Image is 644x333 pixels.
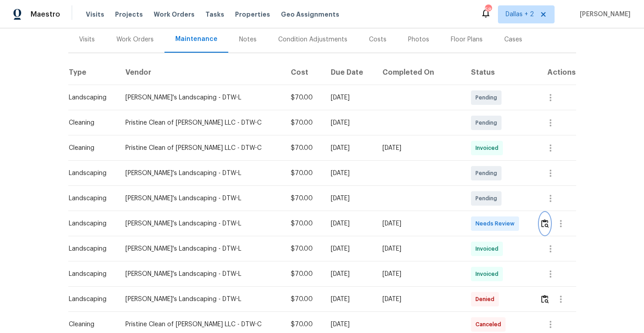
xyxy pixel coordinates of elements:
div: Cases [504,35,522,44]
div: Pristine Clean of [PERSON_NAME] LLC - DTW-C [125,320,277,329]
div: [DATE] [382,295,457,304]
div: Cleaning [69,320,111,329]
span: Invoiced [475,244,502,253]
div: [PERSON_NAME]'s Landscaping - DTW-L [125,270,277,279]
span: Maestro [31,10,60,19]
div: [DATE] [331,169,368,178]
div: $70.00 [291,169,316,178]
div: [PERSON_NAME]'s Landscaping - DTW-L [125,169,277,178]
div: [DATE] [331,118,368,127]
div: Landscaping [69,194,111,203]
div: $70.00 [291,244,316,253]
span: Geo Assignments [281,10,339,19]
span: Properties [235,10,270,19]
div: Landscaping [69,219,111,228]
div: $70.00 [291,118,316,127]
img: Review Icon [541,295,549,303]
div: Work Orders [116,35,154,44]
th: Cost [284,60,324,85]
span: Pending [475,169,501,178]
div: 58 [485,5,491,14]
th: Type [68,60,118,85]
div: Landscaping [69,295,111,304]
div: $70.00 [291,320,316,329]
button: Review Icon [540,213,550,234]
span: Invoiced [475,144,502,153]
div: [PERSON_NAME]'s Landscaping - DTW-L [125,93,277,102]
div: [DATE] [382,144,457,153]
div: $70.00 [291,194,316,203]
span: [PERSON_NAME] [576,10,631,19]
button: Review Icon [540,288,550,310]
div: Cleaning [69,144,111,153]
div: Floor Plans [451,35,483,44]
div: $70.00 [291,144,316,153]
th: Actions [533,60,576,85]
div: [DATE] [331,320,368,329]
div: $70.00 [291,93,316,102]
div: Photos [408,35,429,44]
div: Visits [79,35,95,44]
div: Costs [369,35,386,44]
div: [DATE] [331,144,368,153]
th: Due Date [324,60,375,85]
div: Landscaping [69,93,111,102]
th: Status [464,60,533,85]
span: Pending [475,93,501,102]
img: Review Icon [541,219,549,228]
div: $70.00 [291,219,316,228]
div: Pristine Clean of [PERSON_NAME] LLC - DTW-C [125,118,277,127]
span: Invoiced [475,270,502,279]
div: [DATE] [331,270,368,279]
span: Dallas + 2 [506,10,534,19]
div: [DATE] [382,270,457,279]
span: Pending [475,118,501,127]
div: Landscaping [69,244,111,253]
div: [DATE] [331,219,368,228]
div: [PERSON_NAME]'s Landscaping - DTW-L [125,219,277,228]
div: [PERSON_NAME]'s Landscaping - DTW-L [125,244,277,253]
div: Notes [239,35,257,44]
span: Needs Review [475,219,518,228]
span: Canceled [475,320,505,329]
div: [DATE] [382,219,457,228]
div: $70.00 [291,270,316,279]
span: Denied [475,295,498,304]
div: [DATE] [382,244,457,253]
div: Cleaning [69,118,111,127]
th: Vendor [118,60,284,85]
div: Landscaping [69,169,111,178]
div: [DATE] [331,244,368,253]
div: Landscaping [69,270,111,279]
span: Tasks [205,11,224,18]
div: [PERSON_NAME]'s Landscaping - DTW-L [125,295,277,304]
div: Maintenance [175,35,218,44]
div: Condition Adjustments [278,35,347,44]
span: Pending [475,194,501,203]
div: $70.00 [291,295,316,304]
span: Work Orders [154,10,195,19]
th: Completed On [375,60,464,85]
span: Projects [115,10,143,19]
div: [DATE] [331,93,368,102]
div: [DATE] [331,295,368,304]
div: Pristine Clean of [PERSON_NAME] LLC - DTW-C [125,144,277,153]
span: Visits [86,10,104,19]
div: [DATE] [331,194,368,203]
div: [PERSON_NAME]'s Landscaping - DTW-L [125,194,277,203]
